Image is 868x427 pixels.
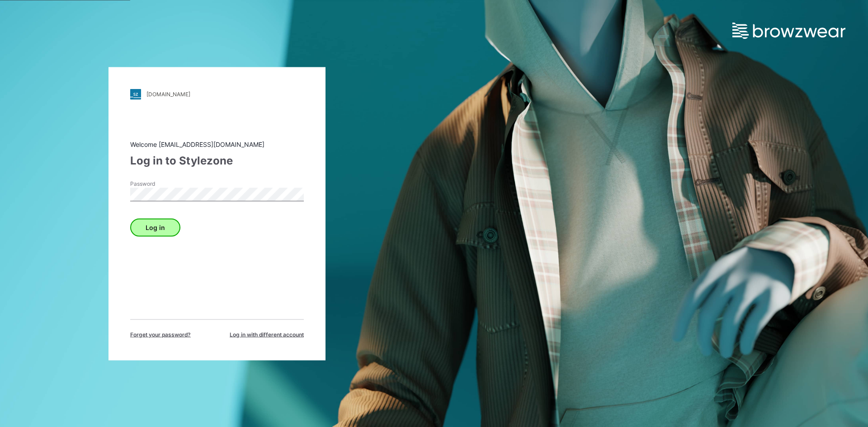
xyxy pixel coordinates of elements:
span: Forget your password? [130,330,191,338]
label: Password [130,179,193,188]
button: Log in [130,218,180,236]
div: [DOMAIN_NAME] [146,91,190,98]
span: Log in with different account [230,330,304,338]
img: browzwear-logo.e42bd6dac1945053ebaf764b6aa21510.svg [732,23,845,39]
img: stylezone-logo.562084cfcfab977791bfbf7441f1a819.svg [130,89,141,99]
div: Log in to Stylezone [130,152,304,169]
div: Welcome [EMAIL_ADDRESS][DOMAIN_NAME] [130,139,304,149]
a: [DOMAIN_NAME] [130,89,304,99]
